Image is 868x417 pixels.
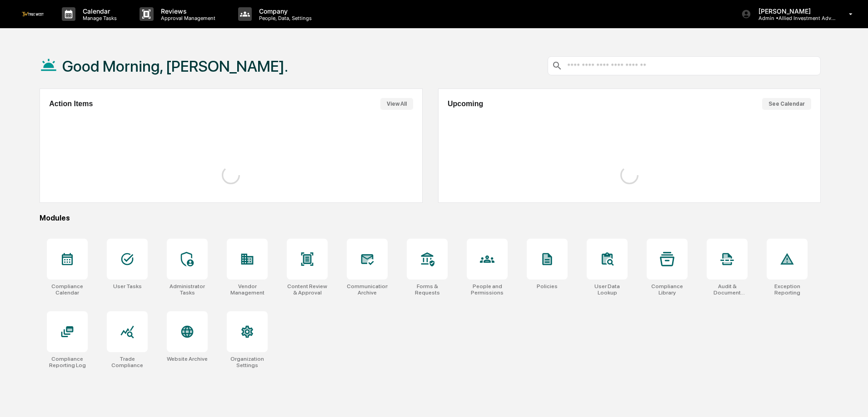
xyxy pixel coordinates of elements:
[587,283,628,296] div: User Data Lookup
[22,12,44,16] img: logo
[762,98,811,110] button: See Calendar
[380,98,413,110] button: View All
[167,283,208,296] div: Administrator Tasks
[537,283,558,289] div: Policies
[113,283,142,289] div: User Tasks
[47,283,88,296] div: Compliance Calendar
[154,7,220,15] p: Reviews
[751,7,836,15] p: [PERSON_NAME]
[252,15,316,21] p: People, Data, Settings
[47,356,88,368] div: Compliance Reporting Log
[62,57,288,75] h1: Good Morning, [PERSON_NAME].
[154,15,220,21] p: Approval Management
[167,356,208,362] div: Website Archive
[287,283,328,296] div: Content Review & Approval
[448,100,483,108] h2: Upcoming
[227,283,268,296] div: Vendor Management
[40,214,821,222] div: Modules
[407,283,448,296] div: Forms & Requests
[252,7,316,15] p: Company
[75,7,121,15] p: Calendar
[767,283,808,296] div: Exception Reporting
[107,356,148,368] div: Trade Compliance
[347,283,388,296] div: Communications Archive
[75,15,121,21] p: Manage Tasks
[647,283,688,296] div: Compliance Library
[707,283,748,296] div: Audit & Document Logs
[227,356,268,368] div: Organization Settings
[467,283,508,296] div: People and Permissions
[751,15,836,21] p: Admin • Allied Investment Advisors
[49,100,93,108] h2: Action Items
